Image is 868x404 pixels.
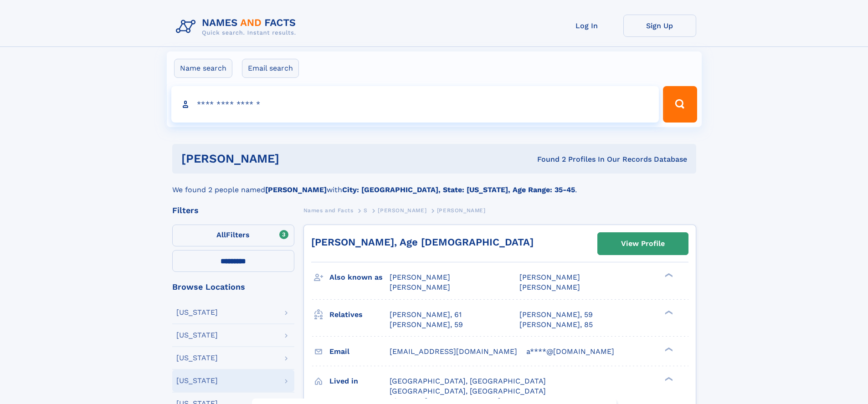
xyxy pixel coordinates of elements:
[181,153,408,164] h1: [PERSON_NAME]
[329,270,390,285] h3: Also known as
[303,205,354,216] a: Names and Facts
[378,205,426,216] a: [PERSON_NAME]
[519,320,593,330] a: [PERSON_NAME], 85
[519,310,593,320] a: [PERSON_NAME], 59
[364,205,368,216] a: S
[390,310,462,320] a: [PERSON_NAME], 61
[171,86,659,123] input: search input
[242,59,299,78] label: Email search
[176,309,218,316] div: [US_STATE]
[174,59,232,78] label: Name search
[663,86,697,123] button: Search Button
[663,272,673,278] div: ❯
[598,233,688,255] a: View Profile
[390,273,450,281] span: [PERSON_NAME]
[390,377,546,385] span: [GEOGRAPHIC_DATA], [GEOGRAPHIC_DATA]
[176,354,218,362] div: [US_STATE]
[623,15,696,37] a: Sign Up
[172,174,696,195] div: We found 2 people named with .
[519,273,580,281] span: [PERSON_NAME]
[390,320,463,330] a: [PERSON_NAME], 59
[519,283,580,291] span: [PERSON_NAME]
[311,236,534,248] a: [PERSON_NAME], Age [DEMOGRAPHIC_DATA]
[176,332,218,339] div: [US_STATE]
[621,233,665,254] div: View Profile
[364,207,368,214] span: S
[390,283,450,291] span: [PERSON_NAME]
[329,307,390,322] h3: Relatives
[342,185,575,194] b: City: [GEOGRAPHIC_DATA], State: [US_STATE], Age Range: 35-45
[172,225,294,246] label: Filters
[390,387,546,395] span: [GEOGRAPHIC_DATA], [GEOGRAPHIC_DATA]
[172,283,294,291] div: Browse Locations
[550,15,623,37] a: Log In
[663,346,673,352] div: ❯
[408,154,687,164] div: Found 2 Profiles In Our Records Database
[176,377,218,384] div: [US_STATE]
[329,373,390,389] h3: Lived in
[172,206,294,215] div: Filters
[265,185,327,194] b: [PERSON_NAME]
[390,347,517,356] span: [EMAIL_ADDRESS][DOMAIN_NAME]
[378,207,426,214] span: [PERSON_NAME]
[172,15,303,39] img: Logo Names and Facts
[663,309,673,315] div: ❯
[437,207,486,214] span: [PERSON_NAME]
[216,230,226,239] span: All
[329,344,390,359] h3: Email
[663,376,673,382] div: ❯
